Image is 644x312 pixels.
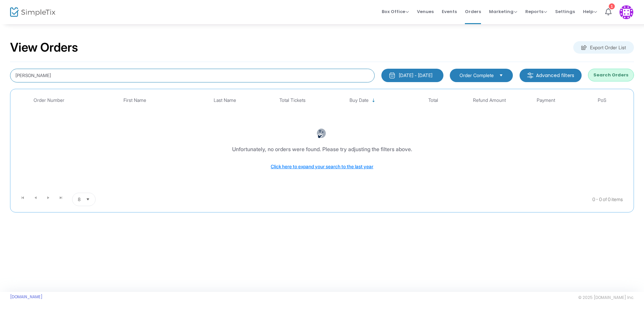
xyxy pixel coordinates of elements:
[588,69,634,81] button: Search Orders
[399,72,432,79] div: [DATE] - [DATE]
[10,69,375,82] input: Search by name, email, phone, order number, ip address, or last 4 digits of card
[598,98,606,103] span: PoS
[316,128,326,138] img: face-thinking.png
[537,98,555,103] span: Payment
[442,3,457,20] span: Events
[405,92,462,108] th: Total
[461,92,518,108] th: Refund Amount
[496,72,506,79] button: Select
[527,72,534,79] img: filter
[162,193,623,206] kendo-pager-info: 0 - 0 of 0 items
[465,3,481,20] span: Orders
[609,3,615,9] div: 1
[10,294,43,300] a: [DOMAIN_NAME]
[14,92,630,190] div: Data table
[583,8,597,15] span: Help
[271,164,373,169] span: Click here to expand your search to the last year
[78,196,80,203] span: 8
[525,8,547,15] span: Reports
[264,92,321,108] th: Total Tickets
[232,145,412,153] div: Unfortunately, no orders were found. Please try adjusting the filters above.
[10,40,78,55] h2: View Orders
[382,8,409,15] span: Box Office
[489,8,517,15] span: Marketing
[555,3,575,20] span: Settings
[520,69,582,82] m-button: Advanced filters
[578,295,634,300] span: © 2025 [DOMAIN_NAME] Inc.
[371,98,376,103] span: Sortable
[214,98,236,103] span: Last Name
[381,69,443,82] button: [DATE] - [DATE]
[83,193,93,206] button: Select
[389,72,395,79] img: monthly
[417,3,434,20] span: Venues
[123,98,146,103] span: First Name
[350,98,369,103] span: Buy Date
[34,98,64,103] span: Order Number
[460,72,494,79] span: Order Complete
